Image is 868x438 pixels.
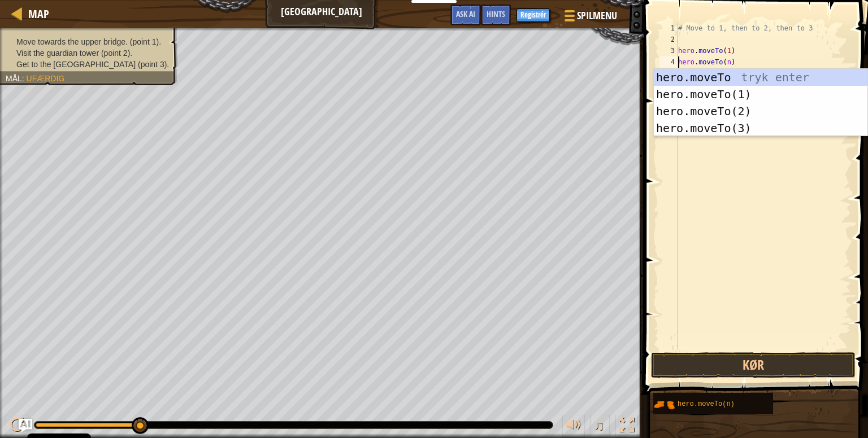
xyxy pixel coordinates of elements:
[6,36,169,47] li: Move towards the upper bridge. (point 1).
[22,74,27,83] span: :
[659,68,678,79] div: 5
[593,417,604,433] span: ♫
[653,394,675,415] img: portrait.png
[659,34,678,45] div: 2
[6,415,28,438] button: Ctrl + P: Pause
[19,419,32,432] button: Ask AI
[577,8,617,23] span: Spilmenu
[16,37,161,46] span: Move towards the upper bridge. (point 1).
[678,400,735,408] span: hero.moveTo(n)
[6,74,22,83] span: Mål
[555,5,624,31] button: Spilmenu
[456,8,475,19] span: Ask AI
[562,415,585,438] button: Indstil lydstyrke
[6,59,169,70] li: Get to the town gate (point 3).
[659,45,678,56] div: 3
[651,352,856,378] button: Kør
[16,49,132,58] span: Visit the guardian tower (point 2).
[591,415,610,438] button: ♫
[487,8,505,19] span: Hints
[659,23,678,34] div: 1
[27,74,65,83] span: Ufærdig
[6,47,169,59] li: Visit the guardian tower (point 2).
[16,60,169,69] span: Get to the [GEOGRAPHIC_DATA] (point 3).
[517,8,550,22] button: Registrér
[23,6,49,21] a: Map
[450,5,481,25] button: Ask AI
[28,6,49,21] span: Map
[615,415,638,438] button: Toggle fullscreen
[659,56,678,68] div: 4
